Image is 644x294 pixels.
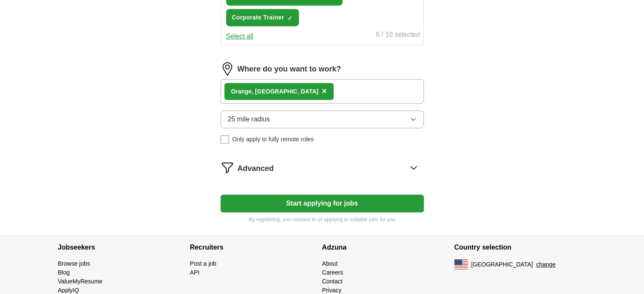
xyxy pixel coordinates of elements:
[454,259,468,269] img: US flag
[536,260,556,269] button: change
[471,260,533,269] span: [GEOGRAPHIC_DATA]
[322,269,343,276] a: Careers
[221,216,424,223] p: By registering, you consent to us applying to suitable jobs for you
[238,63,341,75] label: Where do you want to work?
[221,195,424,212] button: Start applying for jobs
[454,236,586,259] h4: Country selection
[226,31,254,41] button: Select all
[58,287,79,294] a: ApplyIQ
[190,260,216,267] a: Post a job
[322,86,327,96] span: ×
[232,135,314,144] span: Only apply to fully remote roles
[322,260,338,267] a: About
[376,30,420,41] div: 6 / 10 selected
[58,269,70,276] a: Blog
[322,278,343,285] a: Contact
[231,88,252,95] strong: Orange
[221,135,229,144] input: Only apply to fully remote roles
[190,269,200,276] a: API
[322,85,327,98] button: ×
[58,278,103,285] a: ValueMyResume
[221,110,424,128] button: 25 mile radius
[221,62,234,76] img: location.png
[238,163,274,174] span: Advanced
[287,15,293,22] span: ✓
[221,161,234,174] img: filter
[226,9,299,26] button: Corporate Trainer✓
[322,287,342,294] a: Privacy
[58,260,90,267] a: Browse jobs
[232,13,284,22] span: Corporate Trainer
[228,114,270,124] span: 25 mile radius
[231,87,318,96] div: , [GEOGRAPHIC_DATA]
